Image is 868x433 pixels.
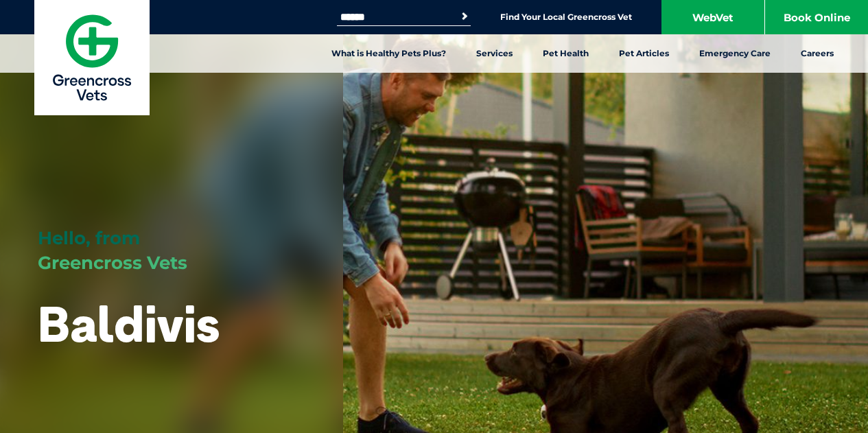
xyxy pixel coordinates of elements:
[38,252,187,274] span: Greencross Vets
[38,296,220,351] h1: Baldivis
[461,34,528,73] a: Services
[528,34,604,73] a: Pet Health
[786,34,849,73] a: Careers
[500,12,632,23] a: Find Your Local Greencross Vet
[684,34,786,73] a: Emergency Care
[38,227,140,249] span: Hello, from
[316,34,461,73] a: What is Healthy Pets Plus?
[458,10,471,23] button: Search
[604,34,684,73] a: Pet Articles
